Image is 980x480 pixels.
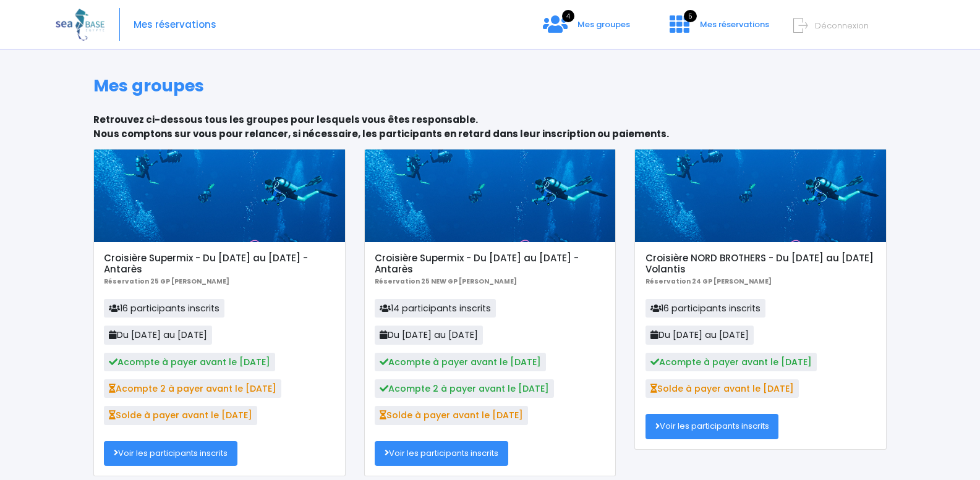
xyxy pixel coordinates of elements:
span: Solde à payer avant le [DATE] [104,406,257,424]
span: Mes groupes [577,19,630,30]
span: Du [DATE] au [DATE] [646,326,754,344]
a: Voir les participants inscrits [646,414,779,439]
span: Acompte à payer avant le [DATE] [646,353,817,371]
span: Solde à payer avant le [DATE] [646,379,799,398]
a: Voir les participants inscrits [104,441,237,466]
span: Du [DATE] au [DATE] [104,326,212,344]
span: Acompte 2 à payer avant le [DATE] [104,379,281,398]
a: 4 Mes groupes [533,23,640,35]
span: Acompte à payer avant le [DATE] [104,353,275,371]
span: Acompte à payer avant le [DATE] [375,353,546,371]
span: 4 [562,10,574,22]
b: Réservation 25 GP [PERSON_NAME] [104,277,229,286]
span: 16 participants inscrits [646,299,766,318]
span: Solde à payer avant le [DATE] [375,406,528,424]
p: Retrouvez ci-dessous tous les groupes pour lesquels vous êtes responsable. Nous comptons sur vous... [93,113,887,141]
h5: Croisière NORD BROTHERS - Du [DATE] au [DATE] Volantis [646,253,876,275]
span: Déconnexion [815,20,869,32]
h5: Croisière Supermix - Du [DATE] au [DATE] - Antarès [104,253,334,275]
b: Réservation 25 NEW GP [PERSON_NAME] [375,277,517,286]
span: Acompte 2 à payer avant le [DATE] [375,379,554,398]
span: 5 [684,10,697,22]
b: Réservation 24 GP [PERSON_NAME] [646,277,772,286]
span: 14 participants inscrits [375,299,496,318]
a: 5 Mes réservations [660,23,777,35]
h5: Croisière Supermix - Du [DATE] au [DATE] - Antarès [375,253,605,275]
span: Du [DATE] au [DATE] [375,326,483,344]
a: Voir les participants inscrits [375,441,508,466]
span: Mes réservations [700,19,769,30]
h1: Mes groupes [93,76,887,96]
span: 16 participants inscrits [104,299,224,318]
